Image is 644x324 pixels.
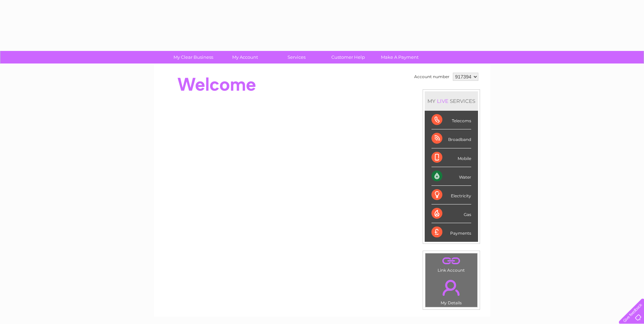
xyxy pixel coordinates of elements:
td: Link Account [425,253,478,274]
a: Customer Help [320,51,376,64]
a: My Account [217,51,273,64]
a: . [427,255,476,267]
div: MY SERVICES [425,91,478,111]
td: Account number [412,71,451,83]
div: Payments [431,223,471,241]
div: Water [431,167,471,186]
div: Gas [431,204,471,223]
a: My Clear Business [165,51,221,64]
a: Services [269,51,325,64]
div: LIVE [436,98,450,104]
div: Telecoms [431,111,471,129]
div: Electricity [431,186,471,204]
a: Make A Payment [372,51,428,64]
td: My Details [425,274,478,307]
div: Broadband [431,129,471,148]
div: Mobile [431,148,471,167]
a: . [427,276,476,300]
